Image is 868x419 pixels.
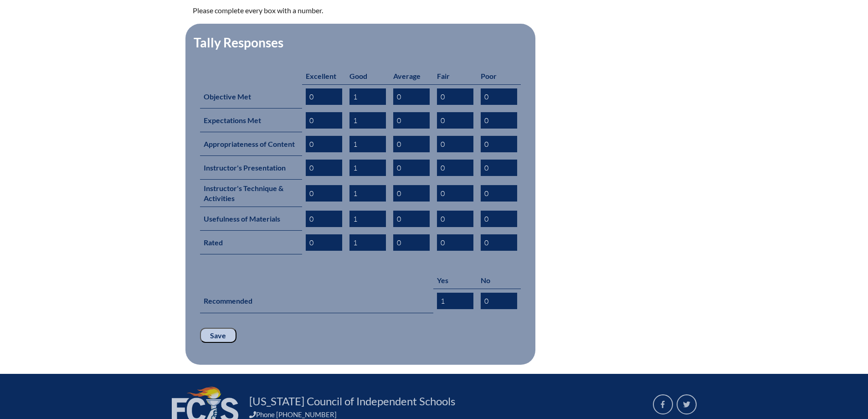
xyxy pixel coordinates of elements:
[477,67,521,85] th: Poor
[249,410,642,419] div: Phone [PHONE_NUMBER]
[346,67,390,85] th: Good
[200,328,236,343] input: Save
[433,67,477,85] th: Fair
[246,394,459,409] a: [US_STATE] Council of Independent Schools
[193,35,284,50] legend: Tally Responses
[302,67,346,85] th: Excellent
[477,272,521,289] th: No
[200,132,302,156] th: Appropriateness of Content
[390,67,433,85] th: Average
[200,180,302,207] th: Instructor's Technique & Activities
[200,156,302,180] th: Instructor's Presentation
[200,207,302,231] th: Usefulness of Materials
[200,84,302,109] th: Objective Met
[200,289,433,313] th: Recommended
[433,272,477,289] th: Yes
[193,5,514,16] p: Please complete every box with a number.
[200,109,302,132] th: Expectations Met
[200,231,302,254] th: Rated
